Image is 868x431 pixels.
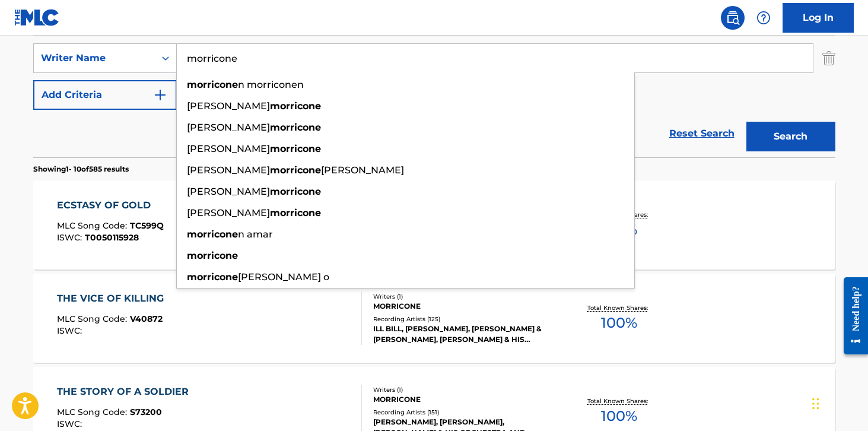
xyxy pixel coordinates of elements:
iframe: Chat Widget [809,374,868,431]
a: ECSTASY OF GOLDMLC Song Code:TC599QISWC:T0050115928Writers (1)[PERSON_NAME]Recording Artists (181... [33,180,835,270]
span: [PERSON_NAME] o [238,271,329,283]
span: [PERSON_NAME] [187,186,270,197]
div: THE VICE OF KILLING [57,291,170,306]
span: MLC Song Code : [57,407,130,417]
div: Drag [812,386,819,422]
a: Reset Search [663,121,740,147]
img: Delete Criterion [822,43,835,73]
p: Total Known Shares: [587,303,651,312]
div: ILL BILL, [PERSON_NAME], [PERSON_NAME] & [PERSON_NAME], [PERSON_NAME] & HIS ORCHESTRA AND CHORUS,... [373,324,552,345]
div: MORRICONE [373,301,552,312]
span: MLC Song Code : [57,220,130,231]
span: 100 % [601,405,637,427]
strong: morricone [187,229,238,240]
button: Search [746,122,835,151]
strong: morricone [187,79,238,90]
iframe: Resource Center [835,268,868,363]
span: ISWC : [57,325,85,336]
strong: morricone [187,250,238,261]
span: 100 % [601,312,637,334]
img: search [726,11,740,25]
img: MLC Logo [14,9,60,26]
div: ECSTASY OF GOLD [57,198,164,213]
span: [PERSON_NAME] [187,143,270,154]
span: TC599Q [130,220,164,231]
strong: morricone [270,186,321,197]
span: [PERSON_NAME] [187,207,270,218]
a: THE VICE OF KILLINGMLC Song Code:V40872ISWC:Writers (1)MORRICONERecording Artists (125)ILL BILL, ... [33,274,835,363]
p: Total Known Shares: [587,397,651,405]
strong: morricone [270,122,321,133]
div: THE STORY OF A SOLDIER [57,385,195,399]
span: [PERSON_NAME] [187,100,270,112]
div: Writers ( 1 ) [373,292,552,301]
span: V40872 [130,313,163,324]
span: n morriconen [238,79,304,90]
div: Recording Artists ( 125 ) [373,315,552,324]
div: Help [752,6,775,30]
strong: morricone [270,100,321,112]
strong: morricone [270,164,321,176]
span: MLC Song Code : [57,313,130,324]
span: T0050115928 [85,232,139,243]
span: ISWC : [57,232,85,243]
a: Log In [783,3,854,33]
div: Writer Name [41,51,148,65]
div: Recording Artists ( 151 ) [373,408,552,417]
strong: morricone [270,207,321,218]
img: 9d2ae6d4665cec9f34b9.svg [153,88,167,102]
span: [PERSON_NAME] [187,164,270,176]
div: MORRICONE [373,394,552,405]
form: Search Form [33,7,835,157]
span: n amar [238,229,273,240]
p: Showing 1 - 10 of 585 results [33,164,129,175]
span: [PERSON_NAME] [321,164,404,176]
span: [PERSON_NAME] [187,122,270,133]
div: Writers ( 1 ) [373,385,552,394]
a: Public Search [721,6,745,30]
button: Add Criteria [33,80,177,110]
img: help [756,11,771,25]
span: ISWC : [57,419,85,429]
span: S73200 [130,407,162,417]
strong: morricone [187,271,238,283]
strong: morricone [270,143,321,154]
